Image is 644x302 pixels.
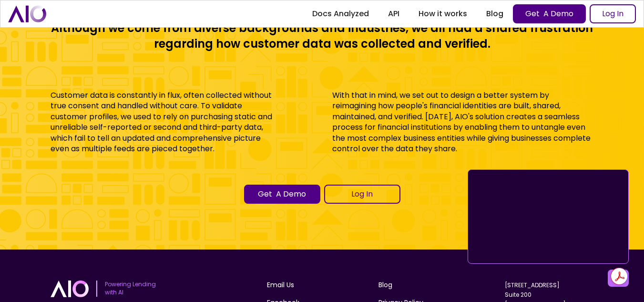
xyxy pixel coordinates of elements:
p: With that in mind, we set out to design a better system by reimagining how people's financial ide... [332,90,593,154]
a: Blog [477,5,513,22]
a: home [8,5,46,22]
a: Docs Analyzed [303,5,378,22]
a: API [378,5,409,22]
iframe: AIO - powering financial decision making [472,174,624,260]
a: Blog [378,280,392,290]
a: Log In [324,185,400,204]
p: Powering Lending with AI [105,281,156,297]
a: How it works [409,5,477,22]
a: Get A Demo [244,185,320,204]
a: Email Us [267,280,294,290]
p: Customer data is constantly in flux, often collected without true consent and handled without car... [51,90,279,154]
a: Log In [590,4,636,23]
a: Get A Demo [513,4,586,23]
h4: Although we come from diverse backgrounds and industries, we all had a shared frustration regardi... [51,20,594,52]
